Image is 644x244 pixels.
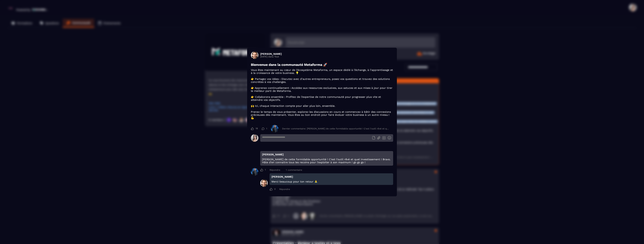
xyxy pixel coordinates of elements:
div: Répondre [279,188,290,191]
h3: [PERSON_NAME] [260,52,282,55]
p: [PERSON_NAME] [271,175,391,178]
h3: Bienvenue dans la communauté Metaforma 🚀 [251,63,393,67]
span: 0 [274,188,276,191]
span: commentaire [288,169,302,171]
p: Merci beaucoup pour ton retour 🙏 [271,180,391,183]
p: [PERSON_NAME] de cette formidable opportunité ! C'est l'outil rêvé et quel investissement ! Bravo... [262,158,391,164]
span: 1 [266,127,267,130]
p: [DATE] dans Tout [260,55,282,58]
p: [PERSON_NAME] [262,153,391,156]
div: Répondre [270,169,280,171]
span: 1 [286,169,287,171]
span: 18 [256,127,258,130]
p: Vous êtes maintenant au cœur de l’écosystème Metaforma, un espace dédié à l’échange, à l’apprenti... [251,68,393,119]
div: Dernier commentaire: [PERSON_NAME] de cette formidable opportunité ! C'est l'outil rêvé et quel i... [282,127,389,130]
span: 1 [265,168,266,171]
